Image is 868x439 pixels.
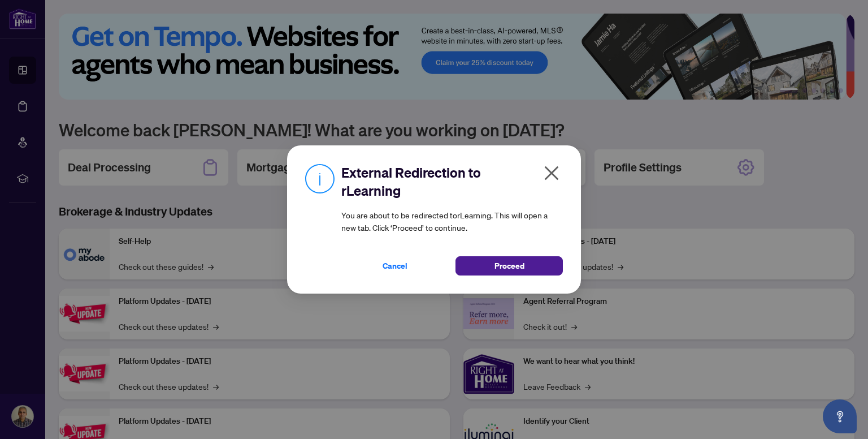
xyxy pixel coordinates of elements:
[542,164,561,182] span: close
[341,163,563,200] h2: External Redirection to rLearning
[305,163,335,193] img: Info Icon
[341,163,563,276] div: You are about to be redirected to rLearning . This will open a new tab. Click ‘Proceed’ to continue.
[455,256,563,276] button: Proceed
[341,256,449,276] button: Cancel
[383,257,407,275] span: Cancel
[823,399,857,433] button: Open asap
[494,257,524,275] span: Proceed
